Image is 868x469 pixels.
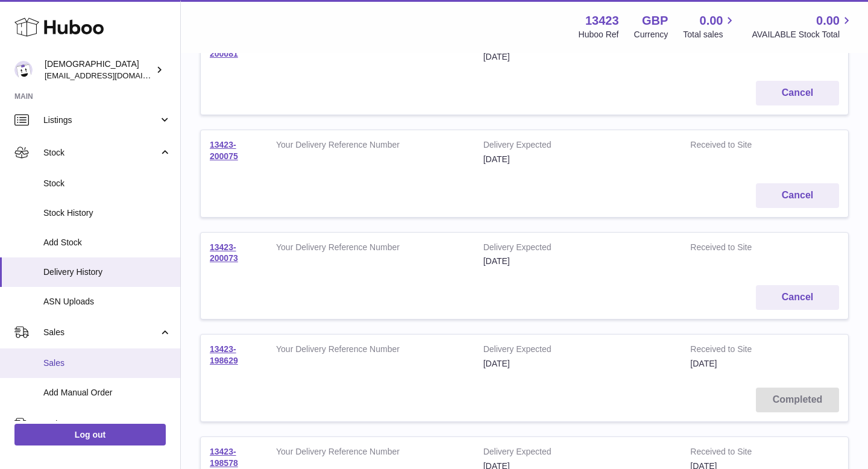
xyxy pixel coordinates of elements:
span: [DATE] [690,359,717,368]
span: Sales [43,327,159,338]
a: 13423-200073 [210,242,238,263]
div: [DATE] [483,154,673,165]
span: Stock [43,178,171,189]
span: Add Manual Order [43,387,171,398]
div: [DATE] [483,358,673,370]
strong: Received to Site [690,446,788,461]
strong: Your Delivery Reference Number [276,446,465,461]
a: 13423-200075 [210,140,238,161]
span: ASN Uploads [43,296,171,307]
a: 13423-198578 [210,447,238,468]
button: Cancel [756,183,839,208]
span: Listings [43,115,159,126]
strong: Your Delivery Reference Number [276,242,465,256]
span: 0.00 [816,13,840,29]
div: [DATE] [483,51,673,63]
strong: 13423 [585,13,619,29]
span: Add Stock [43,237,171,248]
span: Orders [43,418,159,430]
button: Cancel [756,285,839,310]
strong: Your Delivery Reference Number [276,139,465,154]
div: [DEMOGRAPHIC_DATA] [45,58,153,81]
span: Delivery History [43,266,171,278]
button: Cancel [756,81,839,105]
strong: Delivery Expected [483,139,673,154]
strong: GBP [642,13,668,29]
strong: Received to Site [690,344,788,358]
div: Huboo Ref [579,29,619,40]
a: 0.00 AVAILABLE Stock Total [752,13,854,40]
strong: Your Delivery Reference Number [276,344,465,358]
span: [EMAIL_ADDRESS][DOMAIN_NAME] [45,71,177,80]
span: 0.00 [700,13,723,29]
span: Stock History [43,207,171,219]
strong: Delivery Expected [483,242,673,256]
span: Total sales [683,29,737,40]
a: 13423-198629 [210,344,238,365]
strong: Received to Site [690,139,788,154]
span: AVAILABLE Stock Total [752,29,854,40]
img: olgazyuz@outlook.com [14,61,33,79]
div: [DATE] [483,256,673,267]
div: Currency [634,29,668,40]
strong: Delivery Expected [483,446,673,461]
strong: Received to Site [690,242,788,256]
strong: Delivery Expected [483,344,673,358]
a: 0.00 Total sales [683,13,737,40]
span: Sales [43,357,171,369]
span: Stock [43,147,159,159]
a: Log out [14,424,166,445]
